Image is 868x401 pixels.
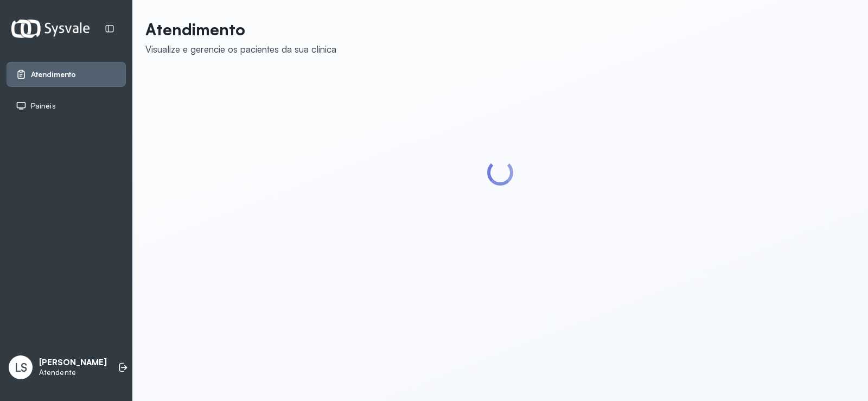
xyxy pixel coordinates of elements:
span: LS [15,360,27,374]
span: Painéis [31,101,56,111]
div: Visualize e gerencie os pacientes da sua clínica [145,43,336,55]
p: Atendimento [145,20,336,39]
p: Atendente [39,368,107,377]
span: Atendimento [31,70,76,79]
img: Logotipo do estabelecimento [11,20,90,37]
a: Atendimento [16,69,117,80]
p: [PERSON_NAME] [39,358,107,368]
